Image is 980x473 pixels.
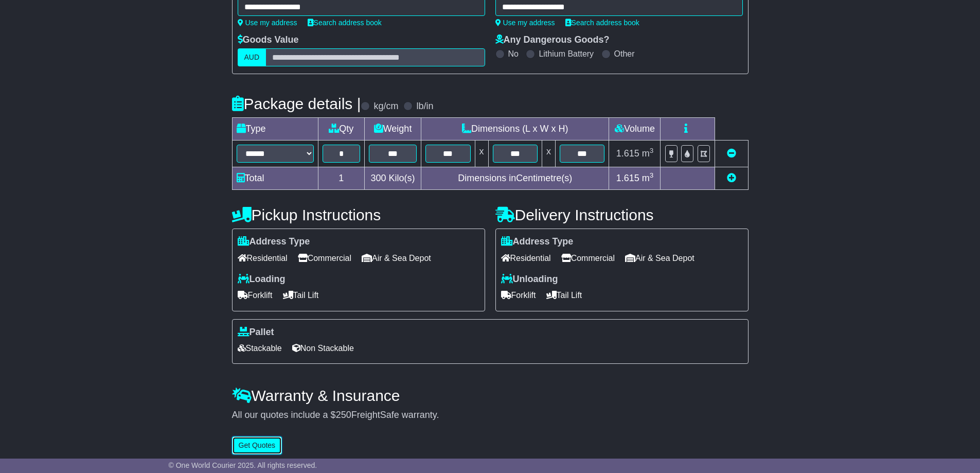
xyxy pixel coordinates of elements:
[421,167,609,190] td: Dimensions in Centimetre(s)
[373,101,398,112] label: kg/cm
[292,340,354,356] span: Non Stackable
[501,236,574,248] label: Address Type
[371,173,386,183] span: 300
[546,287,582,303] span: Tail Lift
[650,171,654,179] sup: 3
[642,148,654,159] span: m
[495,206,749,223] h4: Delivery Instructions
[614,49,635,59] label: Other
[501,250,551,266] span: Residential
[727,148,736,159] a: Remove this item
[232,95,361,112] h4: Package details |
[308,19,382,27] a: Search address book
[238,236,310,248] label: Address Type
[298,250,351,266] span: Commercial
[561,250,615,266] span: Commercial
[238,327,274,338] label: Pallet
[238,287,273,303] span: Forklift
[232,436,282,454] button: Get Quotes
[238,274,286,285] label: Loading
[232,206,485,223] h4: Pickup Instructions
[650,147,654,154] sup: 3
[232,167,318,190] td: Total
[318,167,365,190] td: 1
[238,19,297,27] a: Use my address
[318,118,365,141] td: Qty
[542,141,555,167] td: x
[232,118,318,141] td: Type
[416,101,433,112] label: lb/in
[238,250,288,266] span: Residential
[508,49,519,59] label: No
[365,118,421,141] td: Weight
[609,118,661,141] td: Volume
[616,148,639,159] span: 1.615
[501,287,536,303] span: Forklift
[727,173,736,183] a: Add new item
[642,173,654,183] span: m
[232,387,749,404] h4: Warranty & Insurance
[336,410,351,420] span: 250
[365,167,421,190] td: Kilo(s)
[539,49,594,59] label: Lithium Battery
[283,287,319,303] span: Tail Lift
[475,141,488,167] td: x
[362,250,431,266] span: Air & Sea Depot
[501,274,558,285] label: Unloading
[232,410,749,421] div: All our quotes include a $ FreightSafe warranty.
[495,34,610,46] label: Any Dangerous Goods?
[238,340,282,356] span: Stackable
[616,173,639,183] span: 1.615
[238,34,299,46] label: Goods Value
[495,19,555,27] a: Use my address
[238,48,266,66] label: AUD
[625,250,694,266] span: Air & Sea Depot
[565,19,639,27] a: Search address book
[169,461,317,469] span: © One World Courier 2025. All rights reserved.
[421,118,609,141] td: Dimensions (L x W x H)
